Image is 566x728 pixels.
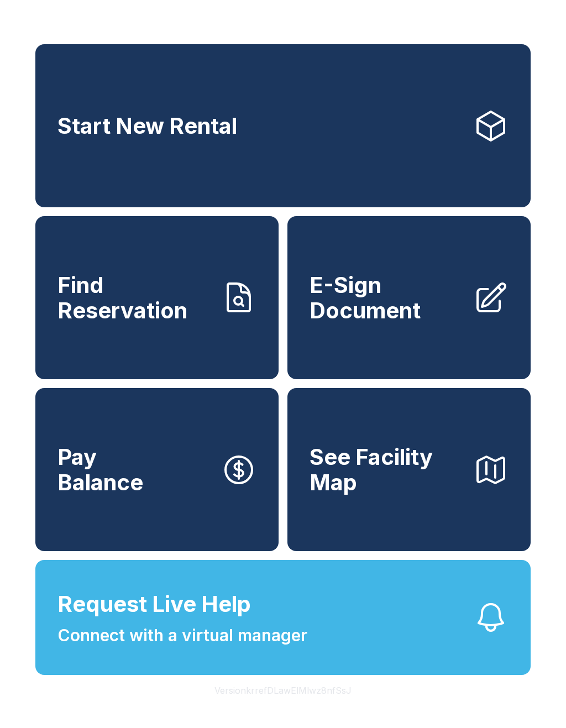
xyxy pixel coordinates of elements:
[57,623,307,648] span: Connect with a virtual manager
[310,444,464,495] span: See Facility Map
[57,273,212,323] span: Find Reservation
[287,216,531,379] a: E-Sign Document
[35,388,279,551] button: PayBalance
[35,560,531,675] button: Request Live HelpConnect with a virtual manager
[287,388,531,551] button: See Facility Map
[57,113,237,139] span: Start New Rental
[57,444,143,495] span: Pay Balance
[57,588,251,621] span: Request Live Help
[35,216,279,379] a: Find Reservation
[206,675,360,706] button: VersionkrrefDLawElMlwz8nfSsJ
[35,44,531,207] a: Start New Rental
[310,273,464,323] span: E-Sign Document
